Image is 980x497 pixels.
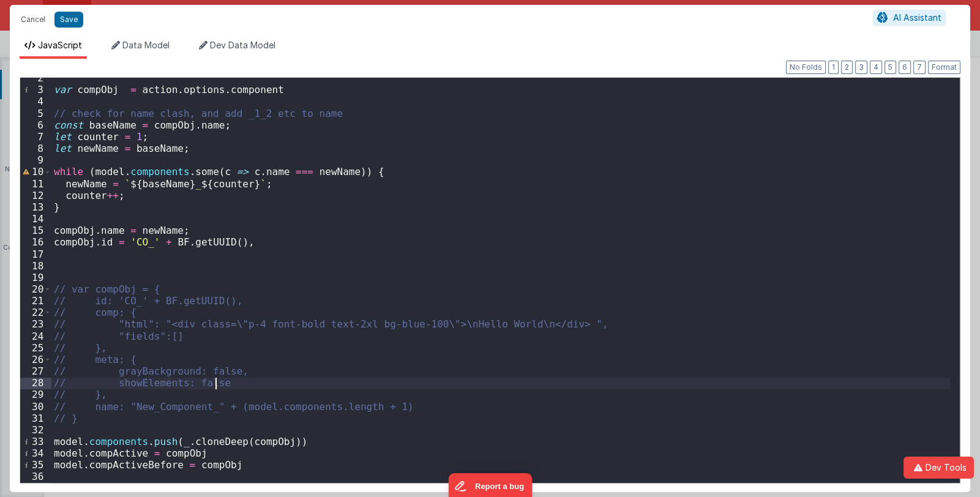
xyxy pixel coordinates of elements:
[20,272,51,283] div: 19
[855,61,867,74] button: 3
[20,131,51,143] div: 7
[20,95,51,107] div: 4
[913,61,926,74] button: 7
[20,436,51,447] div: 33
[828,61,839,74] button: 1
[20,84,51,95] div: 3
[20,225,51,236] div: 15
[20,190,51,201] div: 12
[20,354,51,365] div: 26
[20,389,51,400] div: 29
[903,457,974,479] button: Dev Tools
[122,40,170,50] span: Data Model
[20,377,51,389] div: 28
[20,119,51,131] div: 6
[893,12,941,23] span: AI Assistant
[20,248,51,260] div: 17
[786,61,826,74] button: No Folds
[20,201,51,213] div: 13
[20,283,51,295] div: 20
[841,61,853,74] button: 2
[899,61,911,74] button: 6
[15,11,51,28] button: Cancel
[928,61,960,74] button: Format
[20,260,51,272] div: 18
[20,108,51,119] div: 5
[20,213,51,225] div: 14
[20,236,51,248] div: 16
[870,61,882,74] button: 4
[20,143,51,154] div: 8
[20,413,51,424] div: 31
[20,365,51,377] div: 27
[20,401,51,413] div: 30
[20,307,51,318] div: 22
[873,10,946,26] button: AI Assistant
[20,72,51,84] div: 2
[20,342,51,354] div: 25
[20,471,51,482] div: 36
[54,12,83,28] button: Save
[20,424,51,436] div: 32
[20,166,51,177] div: 10
[20,447,51,459] div: 34
[20,331,51,342] div: 24
[20,154,51,166] div: 9
[20,459,51,471] div: 35
[885,61,896,74] button: 5
[38,40,82,50] span: JavaScript
[20,318,51,330] div: 23
[210,40,275,50] span: Dev Data Model
[20,295,51,307] div: 21
[20,178,51,190] div: 11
